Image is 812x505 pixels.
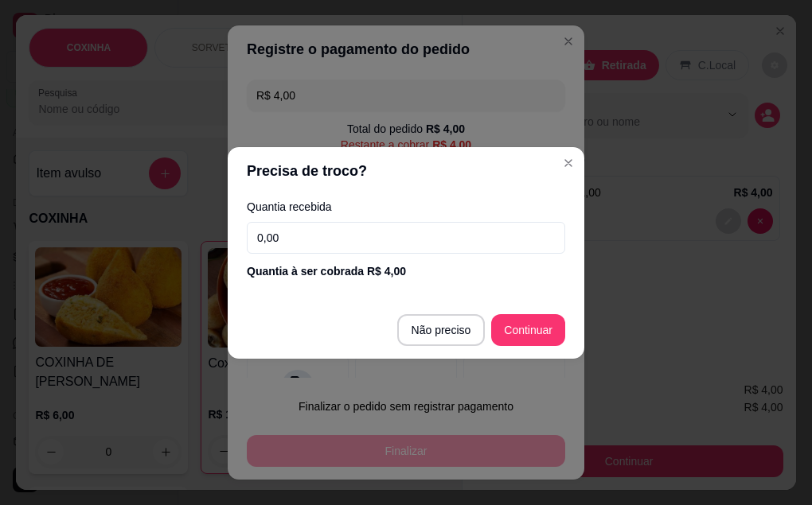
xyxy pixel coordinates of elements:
header: Precisa de troco? [228,147,584,195]
button: Close [556,150,581,176]
div: Quantia à ser cobrada R$ 4,00 [247,263,565,279]
label: Quantia recebida [247,201,565,212]
button: Não preciso [397,314,486,346]
button: Continuar [491,314,565,346]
